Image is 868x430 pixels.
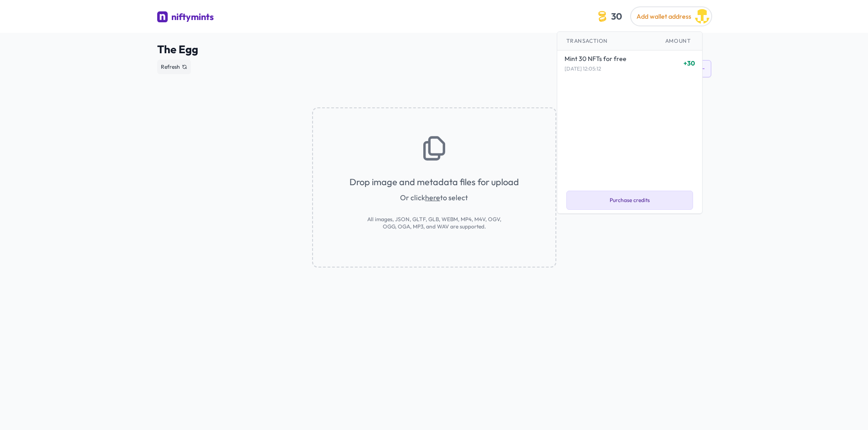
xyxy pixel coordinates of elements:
[595,9,609,23] img: coin-icon.3a8a4044.svg
[565,65,642,73] div: [DATE] 12:05:12
[609,9,624,23] span: 30
[631,7,711,25] button: Add wallet address
[157,11,168,22] img: niftymints logo
[593,7,627,25] button: 30
[610,197,650,204] span: Purchase credits
[400,192,468,203] span: Or click to select
[171,10,214,23] div: niftymints
[566,191,693,210] button: Purchase credits
[565,54,642,63] div: Mint 30 NFTs for free
[644,32,702,51] th: Amount
[157,10,214,25] a: niftymints
[361,216,507,230] span: All images, JSON, GLTF, GLB, WEBM, MP4, M4V, OGV, OGG, OGA, MP3, and WAV are supported.
[349,176,519,188] span: Drop image and metadata files for upload
[425,193,440,202] a: here
[557,32,644,51] th: Transaction
[157,60,191,74] button: Refresh
[695,9,709,24] img: Infini Meta Mint
[644,59,695,68] div: +30
[637,12,691,20] span: Add wallet address
[157,42,711,56] span: The Egg
[161,63,180,71] span: Refresh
